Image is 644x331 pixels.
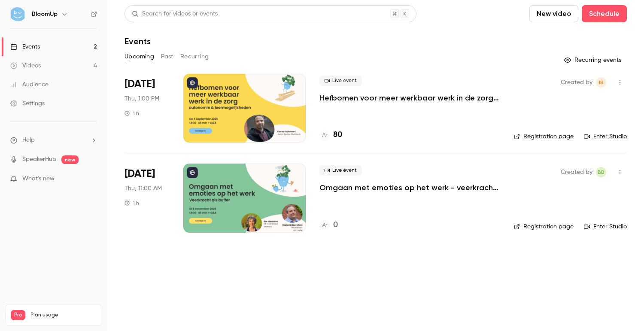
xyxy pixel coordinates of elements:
[161,50,173,64] button: Past
[596,77,606,88] span: Info Bloomup
[319,165,362,176] span: Live event
[125,94,159,103] span: Thu, 1:00 PM
[30,312,97,319] span: Plan usage
[561,167,592,177] span: Created by
[514,222,574,231] a: Registration page
[333,219,338,231] h4: 0
[561,77,592,88] span: Created by
[596,167,606,177] span: Benjamin Bergers
[132,9,218,18] div: Search for videos or events
[10,43,40,51] div: Events
[22,174,55,183] span: What's new
[125,167,155,181] span: [DATE]
[32,10,58,18] h6: BloomUp
[319,219,338,231] a: 0
[319,93,500,103] a: Hefbomen voor meer werkbaar werk in de zorg - autonomie & leermogelijkheden
[87,175,97,183] iframe: Noticeable Trigger
[10,80,49,89] div: Audience
[319,129,342,141] a: 80
[180,50,209,64] button: Recurring
[125,110,139,117] div: 1 h
[61,155,79,164] span: new
[125,74,170,143] div: Sep 4 Thu, 1:00 PM (Europe/Brussels)
[11,310,25,320] span: Pro
[514,132,574,141] a: Registration page
[319,76,362,86] span: Live event
[125,36,151,46] h1: Events
[125,184,162,193] span: Thu, 11:00 AM
[10,136,97,145] li: help-dropdown-opener
[22,155,56,164] a: SpeakerHub
[598,167,605,177] span: BB
[529,5,578,22] button: New video
[22,136,35,145] span: Help
[584,132,627,141] a: Enter Studio
[125,164,170,232] div: Nov 6 Thu, 11:00 AM (Europe/Brussels)
[10,99,45,108] div: Settings
[125,50,154,64] button: Upcoming
[584,222,627,231] a: Enter Studio
[582,5,627,22] button: Schedule
[560,53,627,67] button: Recurring events
[333,129,342,141] h4: 80
[10,61,41,70] div: Videos
[125,200,139,206] div: 1 h
[125,77,155,91] span: [DATE]
[599,77,604,88] span: IB
[11,7,24,21] img: BloomUp
[319,182,500,193] a: Omgaan met emoties op het werk - veerkracht als buffer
